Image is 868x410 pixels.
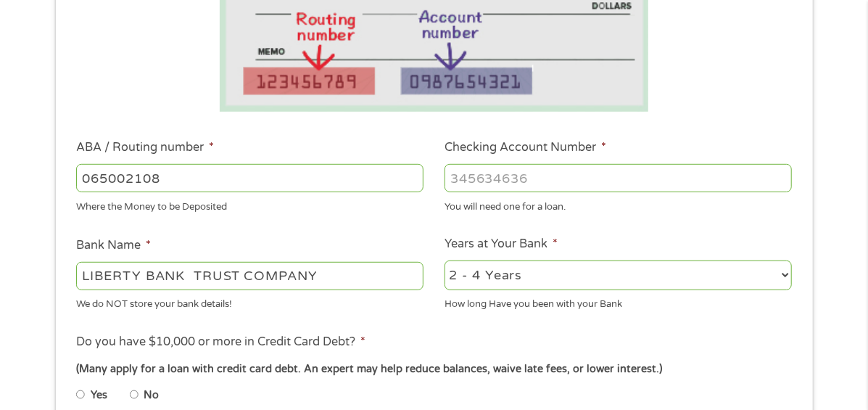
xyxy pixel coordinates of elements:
[76,361,791,377] div: (Many apply for a loan with credit card debt. An expert may help reduce balances, waive late fees...
[76,238,151,253] label: Bank Name
[445,237,558,252] label: Years at Your Bank
[76,335,365,350] label: Do you have $10,000 or more in Credit Card Debt?
[91,388,107,403] label: Yes
[445,194,792,214] div: You will need one for a loan.
[445,164,792,192] input: 345634636
[76,194,423,214] div: Where the Money to be Deposited
[144,388,159,403] label: No
[76,140,214,155] label: ABA / Routing number
[445,140,606,155] label: Checking Account Number
[76,164,423,192] input: 263177916
[445,292,792,312] div: How long Have you been with your Bank
[76,292,423,312] div: We do NOT store your bank details!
